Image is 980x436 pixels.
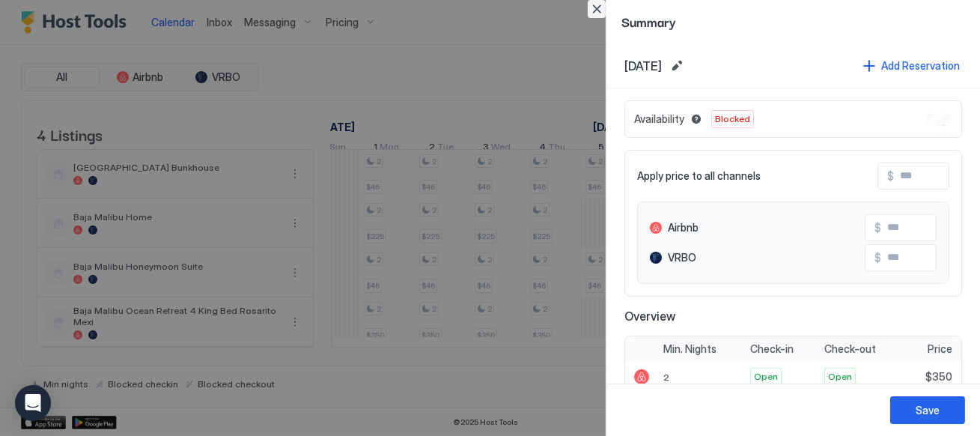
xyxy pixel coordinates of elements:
div: Add Reservation [881,58,960,73]
span: Price [928,342,952,356]
span: Check-in [750,342,794,356]
span: Availability [634,112,684,126]
button: Edit date range [668,57,686,75]
span: 2 [663,372,669,383]
span: $ [874,251,881,264]
span: Summary [621,12,965,31]
span: $ [874,221,881,234]
button: Save [890,396,965,424]
span: $ [887,169,894,183]
span: Apply price to all channels [637,169,761,183]
div: Open Intercom Messenger [15,385,51,421]
span: Blocked [715,112,750,126]
span: [DATE] [624,58,662,73]
span: Open [754,370,778,384]
div: Save [916,402,940,418]
button: Add Reservation [861,55,962,76]
span: Open [828,370,852,384]
span: Check-out [824,342,876,356]
span: Min. Nights [663,342,716,356]
span: $350 [925,370,952,384]
button: Blocked dates override all pricing rules and remain unavailable until manually unblocked [687,110,705,128]
span: Airbnb [668,221,699,234]
span: VRBO [668,251,696,264]
span: Overview [624,309,962,324]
